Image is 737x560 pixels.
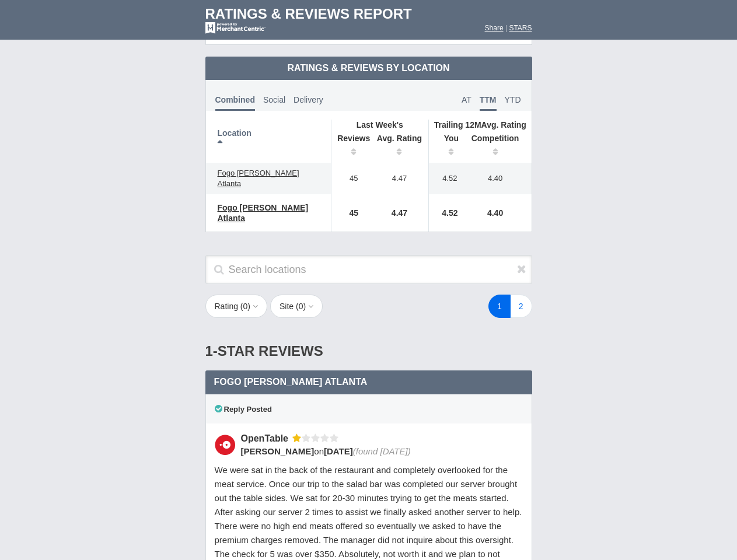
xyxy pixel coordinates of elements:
[509,24,532,32] a: STARS
[331,120,428,130] th: Last Week's
[429,120,532,130] th: Avg. Rating
[241,445,515,457] div: on
[299,302,303,311] span: 0
[488,295,511,318] a: 1
[505,95,521,104] span: YTD
[505,24,507,32] span: |
[480,95,497,111] span: TTM
[462,95,471,104] span: AT
[331,163,371,194] td: 45
[241,446,315,456] span: [PERSON_NAME]
[371,194,429,232] td: 4.47
[212,166,325,191] a: Fogo [PERSON_NAME] Atlanta
[212,201,325,225] a: Fogo [PERSON_NAME] Atlanta
[215,405,272,414] span: Reply Posted
[243,302,248,311] span: 0
[215,95,255,111] span: Combined
[205,22,266,34] img: mc-powered-by-logo-white-103.png
[434,120,481,129] span: Trailing 12M
[214,377,368,387] span: Fogo [PERSON_NAME] Atlanta
[371,163,429,194] td: 4.47
[206,120,331,163] th: Location: activate to sort column descending
[294,95,323,104] span: Delivery
[429,163,465,194] td: 4.52
[324,446,353,456] span: [DATE]
[371,130,429,163] th: Avg. Rating: activate to sort column ascending
[218,169,299,188] span: Fogo [PERSON_NAME] Atlanta
[270,295,323,318] button: Site (0)
[465,163,532,194] td: 4.40
[353,446,411,456] span: (found [DATE])
[429,194,465,232] td: 4.52
[241,432,293,444] div: OpenTable
[205,57,532,80] td: Ratings & Reviews by Location
[263,95,285,104] span: Social
[205,332,532,370] div: 1-Star Reviews
[215,435,235,455] img: OpenTable
[465,194,532,232] td: 4.40
[218,203,309,223] span: Fogo [PERSON_NAME] Atlanta
[205,295,268,318] button: Rating (0)
[465,130,532,163] th: Competition : activate to sort column ascending
[331,130,371,163] th: Reviews: activate to sort column ascending
[485,24,504,32] a: Share
[331,194,371,232] td: 45
[510,295,532,318] a: 2
[429,130,465,163] th: You: activate to sort column ascending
